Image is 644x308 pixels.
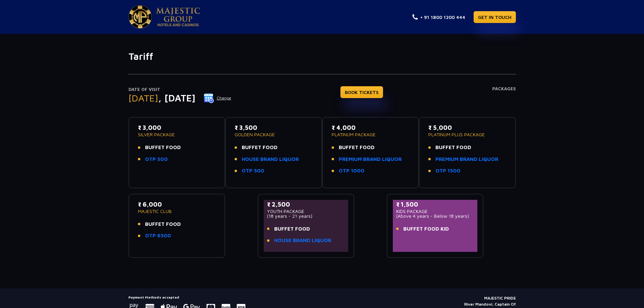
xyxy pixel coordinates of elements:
[428,123,506,132] p: ₹ 5,000
[435,156,498,163] a: PREMIUM BRAND LIQUOR
[235,132,313,137] p: GOLDEN PACKAGE
[267,214,345,218] p: (18 years - 21 years)
[403,225,449,233] span: BUFFET FOOD KID
[235,123,313,132] p: ₹ 3,500
[274,225,310,233] span: BUFFET FOOD
[145,220,181,228] span: BUFFET FOOD
[128,51,516,62] h1: Tariff
[145,144,181,151] span: BUFFET FOOD
[138,209,216,214] p: MAJESTIC CLUB
[492,86,516,111] h4: Packages
[267,209,345,214] p: YOUTH PACKAGE
[435,144,471,151] span: BUFFET FOOD
[267,200,345,209] p: ₹ 2,500
[156,7,200,26] img: Majestic Pride
[138,123,216,132] p: ₹ 3,000
[145,232,171,240] a: OTP 6500
[242,167,264,175] a: OTP 500
[128,86,232,93] p: Date of Visit
[332,132,410,137] p: PLATINUM PACKAGE
[128,92,158,103] span: [DATE]
[339,144,375,151] span: BUFFET FOOD
[474,11,516,23] a: GET IN TOUCH
[412,14,465,21] a: + 91 1800 1200 444
[396,209,474,214] p: KIDS PACKAGE
[435,167,460,175] a: OTP 1500
[128,5,152,28] img: Majestic Pride
[428,132,506,137] p: PLATINUM PLUS PACKAGE
[339,167,364,175] a: OTP 1000
[242,156,299,163] a: HOUSE BRAND LIQUOR
[396,200,474,209] p: ₹ 1,500
[396,214,474,218] p: (Above 4 years - Below 18 years)
[204,93,232,103] button: Change
[138,200,216,209] p: ₹ 6,000
[145,156,168,163] a: OTP 500
[340,86,383,98] a: BOOK TICKETS
[274,237,331,244] a: HOUSE BRAND LIQUOR
[242,144,278,151] span: BUFFET FOOD
[128,295,245,299] h5: Payment Methods accepted
[339,156,402,163] a: PREMIUM BRAND LIQUOR
[332,123,410,132] p: ₹ 4,000
[158,92,195,103] span: , [DATE]
[138,132,216,137] p: SILVER PACKAGE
